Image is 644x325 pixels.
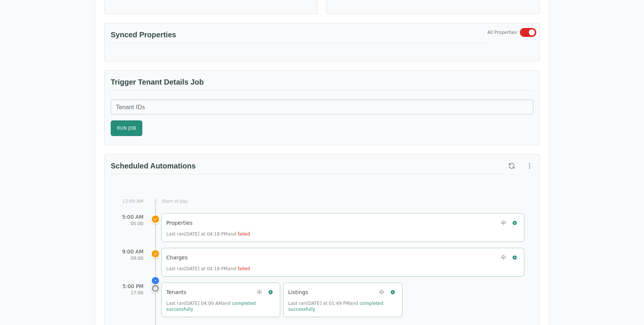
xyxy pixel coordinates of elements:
[111,77,533,91] h3: Trigger Tenant Details Job
[161,198,524,204] div: Start of day
[111,29,487,43] h3: Synced Properties
[510,218,520,228] button: Run Properties now
[151,215,160,224] div: Properties was scheduled for 5:00 AM but ran at a different time (actual run: Today at 04:18 PM)
[388,287,398,297] button: Run Listings now
[237,231,250,237] span: failed
[499,218,508,228] button: Upload Properties file
[120,283,143,290] div: 5:00 PM
[166,231,250,237] span: Last ran [DATE] at 04:18 PM and
[266,287,275,297] button: Run Tenants now
[120,290,143,296] div: 17:00
[520,28,536,37] button: Switch to select specific properties
[120,248,143,255] div: 9:00 AM
[523,159,536,173] button: More options
[166,301,256,312] span: completed successfully
[151,284,160,293] div: 2 automations scheduled for 5:00 PM: 1 ran but not at the scheduled time, 1 haven't run yet today
[505,159,518,173] button: Refresh scheduled automations
[487,29,517,35] span: All Properties
[166,288,186,296] h5: Tenants
[288,301,383,312] span: Last ran [DATE] at 01:49 PM and
[166,301,256,312] span: Last ran [DATE] 04:00 AM and
[151,249,160,258] div: Charges was scheduled for 9:00 AM but ran at a different time (actual run: Today at 04:18 PM)
[151,276,160,285] div: Current time is 04:22 PM
[377,287,386,297] button: Upload Listings file
[166,266,250,271] span: Last ran [DATE] at 04:18 PM and
[120,198,143,204] div: 12:00 AM
[166,254,188,261] h5: Charges
[120,213,143,221] div: 5:00 AM
[237,266,250,271] span: failed
[120,221,143,227] div: 05:00
[111,120,142,136] button: Run Job
[166,219,193,227] h5: Properties
[288,301,383,312] span: completed successfully
[111,161,505,174] h3: Scheduled Automations
[499,253,508,262] button: Upload Charges file
[288,288,308,296] h5: Listings
[255,287,264,297] button: Upload Tenants file
[510,253,520,262] button: Run Charges now
[120,255,143,261] div: 09:00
